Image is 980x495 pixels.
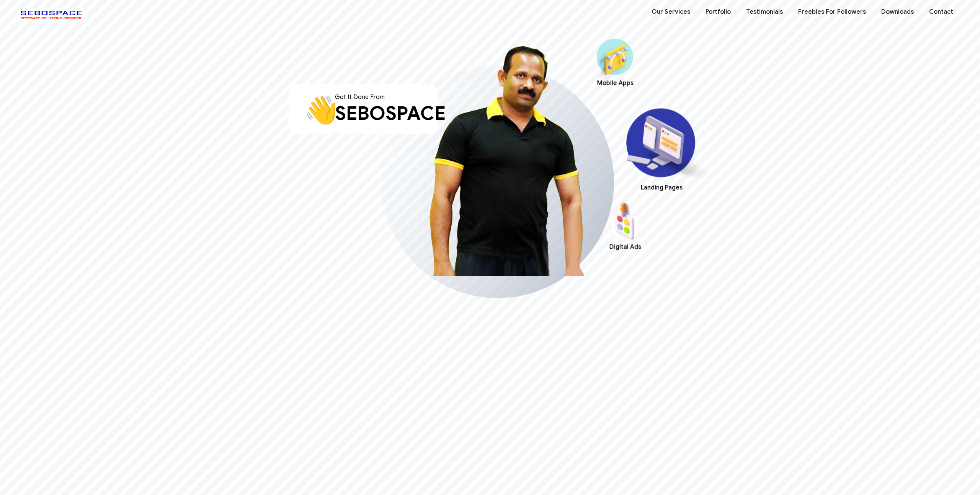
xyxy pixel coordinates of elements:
div: SEBOSPACE [335,102,438,125]
div: carousel [387,46,632,160]
div: 1 of 5 [387,46,632,314]
div: 👋 [304,99,338,122]
div: Landing Pages [605,184,718,192]
div: Digital Ads [601,243,649,251]
div: Mobile Apps [589,79,641,87]
p: Get It Done From [335,93,438,102]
